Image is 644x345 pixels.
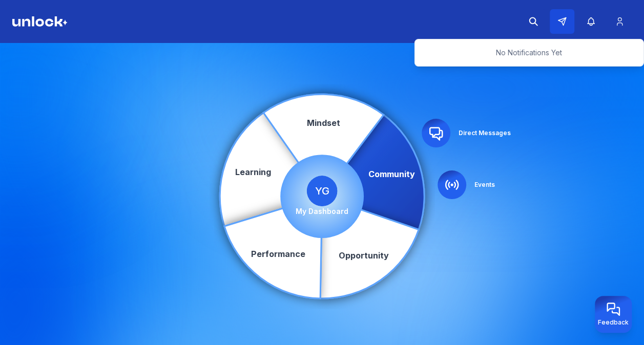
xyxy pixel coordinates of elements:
[415,39,643,66] p: No Notifications Yet
[307,176,338,206] span: YG
[598,318,629,327] span: Feedback
[595,296,632,333] button: Provide feedback
[296,206,348,217] p: My Dashboard
[12,16,68,27] img: Logo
